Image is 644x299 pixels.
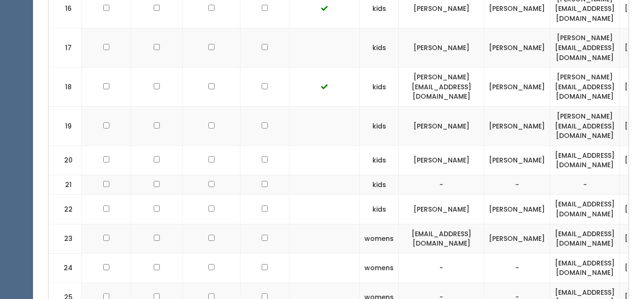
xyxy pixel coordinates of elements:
[550,175,620,195] td: -
[484,224,550,253] td: [PERSON_NAME]
[550,253,620,282] td: [EMAIL_ADDRESS][DOMAIN_NAME]
[360,68,399,107] td: kids
[49,106,82,145] td: 19
[49,175,82,195] td: 21
[49,253,82,282] td: 24
[360,253,399,282] td: womens
[399,175,484,195] td: -
[360,195,399,224] td: kids
[360,175,399,195] td: kids
[484,28,550,68] td: [PERSON_NAME]
[484,253,550,282] td: -
[360,224,399,253] td: womens
[484,195,550,224] td: [PERSON_NAME]
[49,68,82,107] td: 18
[550,68,620,107] td: [PERSON_NAME][EMAIL_ADDRESS][DOMAIN_NAME]
[399,28,484,68] td: [PERSON_NAME]
[484,68,550,107] td: [PERSON_NAME]
[399,224,484,253] td: [EMAIL_ADDRESS][DOMAIN_NAME]
[399,253,484,282] td: -
[399,195,484,224] td: [PERSON_NAME]
[484,145,550,175] td: [PERSON_NAME]
[49,28,82,68] td: 17
[550,195,620,224] td: [EMAIL_ADDRESS][DOMAIN_NAME]
[399,68,484,107] td: [PERSON_NAME][EMAIL_ADDRESS][DOMAIN_NAME]
[399,145,484,175] td: [PERSON_NAME]
[360,145,399,175] td: kids
[550,224,620,253] td: [EMAIL_ADDRESS][DOMAIN_NAME]
[360,28,399,68] td: kids
[484,106,550,145] td: [PERSON_NAME]
[484,175,550,195] td: -
[550,28,620,68] td: [PERSON_NAME][EMAIL_ADDRESS][DOMAIN_NAME]
[49,224,82,253] td: 23
[550,145,620,175] td: [EMAIL_ADDRESS][DOMAIN_NAME]
[399,106,484,145] td: [PERSON_NAME]
[550,106,620,145] td: [PERSON_NAME][EMAIL_ADDRESS][DOMAIN_NAME]
[49,195,82,224] td: 22
[360,106,399,145] td: kids
[49,145,82,175] td: 20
